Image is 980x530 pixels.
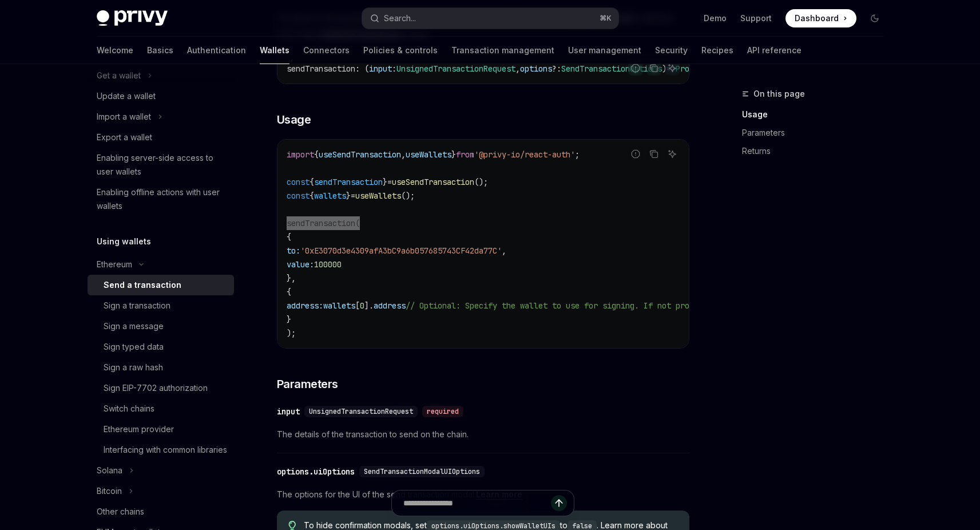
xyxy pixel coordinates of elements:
[287,64,355,74] span: sendTransaction
[277,406,300,417] div: input
[551,495,567,511] button: Send message
[287,287,291,297] span: {
[287,218,355,228] span: sendTransaction
[287,273,296,283] span: },
[753,87,805,101] span: On this page
[104,381,208,395] div: Sign EIP-7702 authorization
[364,300,374,311] span: ].
[362,8,618,29] button: Open search
[740,13,772,24] a: Support
[520,64,552,74] span: options
[97,89,156,103] div: Update a wallet
[277,466,355,477] div: options.uiOptions
[88,182,234,216] a: Enabling offline actions with user wallets
[97,130,152,144] div: Export a wallet
[795,13,839,24] span: Dashboard
[309,407,413,416] span: UnsignedTransactionRequest
[646,147,661,161] button: Copy the contents from the code block
[97,10,168,26] img: dark logo
[260,37,289,64] a: Wallets
[747,37,802,64] a: API reference
[561,64,662,74] span: SendTransactionOptions
[147,37,173,64] a: Basics
[575,149,580,160] span: ;
[88,357,234,378] a: Sign a raw hash
[88,127,234,148] a: Export a wallet
[310,191,314,201] span: {
[655,37,688,64] a: Security
[97,505,144,519] div: Other chains
[401,191,415,201] span: ();
[355,64,369,74] span: : (
[392,177,474,187] span: useSendTransaction
[287,259,314,270] span: value:
[88,419,234,440] a: Ethereum provider
[351,191,355,201] span: =
[104,340,164,354] div: Sign typed data
[314,259,342,270] span: 100000
[88,501,234,522] a: Other chains
[88,460,234,481] button: Toggle Solana section
[742,142,893,160] a: Returns
[628,61,643,76] button: Report incorrect code
[104,319,164,333] div: Sign a message
[387,177,392,187] span: =
[88,86,234,106] a: Update a wallet
[502,246,506,256] span: ,
[104,278,181,292] div: Send a transaction
[515,64,520,74] span: ,
[374,300,406,311] span: address
[665,147,680,161] button: Ask AI
[287,300,323,311] span: address:
[369,64,392,74] span: input
[600,14,612,23] span: ⌘ K
[364,467,480,476] span: SendTransactionModalUIOptions
[287,149,314,160] span: import
[319,149,401,160] span: useSendTransaction
[310,177,314,187] span: {
[277,428,689,441] span: The details of the transaction to send on the chain.
[474,177,488,187] span: ();
[360,300,364,311] span: 0
[287,177,310,187] span: const
[97,235,151,248] h5: Using wallets
[88,440,234,460] a: Interfacing with common libraries
[742,105,893,124] a: Usage
[314,149,319,160] span: {
[97,185,227,213] div: Enabling offline actions with user wallets
[104,402,154,416] div: Switch chains
[568,37,641,64] a: User management
[628,147,643,161] button: Report incorrect code
[97,110,151,124] div: Import a wallet
[287,246,300,256] span: to:
[355,191,401,201] span: useWallets
[303,37,350,64] a: Connectors
[104,299,170,313] div: Sign a transaction
[88,316,234,337] a: Sign a message
[785,9,856,27] a: Dashboard
[88,378,234,398] a: Sign EIP-7702 authorization
[662,64,666,74] span: )
[97,258,132,271] div: Ethereum
[97,37,133,64] a: Welcome
[314,177,383,187] span: sendTransaction
[866,9,884,27] button: Toggle dark mode
[300,246,502,256] span: '0xE3070d3e4309afA3bC9a6b057685743CF42da77C'
[287,191,310,201] span: const
[88,254,234,275] button: Toggle Ethereum section
[406,149,451,160] span: useWallets
[88,481,234,501] button: Toggle Bitcoin section
[646,61,661,76] button: Copy the contents from the code block
[406,300,859,311] span: // Optional: Specify the wallet to use for signing. If not provided, the first wallet will be used.
[355,218,360,228] span: (
[88,106,234,127] button: Toggle Import a wallet section
[346,191,351,201] span: }
[383,177,387,187] span: }
[552,64,561,74] span: ?:
[97,484,122,498] div: Bitcoin
[287,232,291,242] span: {
[403,491,551,516] input: Ask a question...
[287,328,296,338] span: );
[323,300,355,311] span: wallets
[277,112,311,128] span: Usage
